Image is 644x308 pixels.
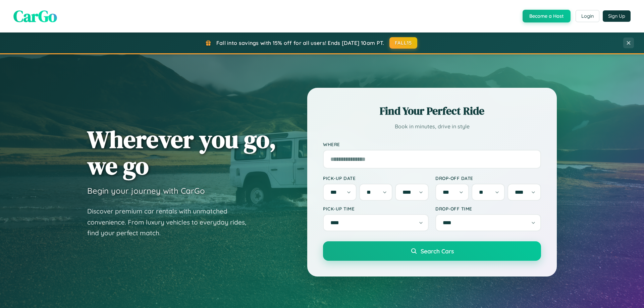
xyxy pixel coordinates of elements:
h3: Begin your journey with CarGo [87,186,205,196]
span: Fall into savings with 15% off for all users! Ends [DATE] 10am PT. [216,40,384,46]
p: Discover premium car rentals with unmatched convenience. From luxury vehicles to everyday rides, ... [87,206,255,239]
label: Pick-up Date [323,175,429,181]
p: Book in minutes, drive in style [323,122,541,131]
h1: Wherever you go, we go [87,126,276,179]
h2: Find Your Perfect Ride [323,104,541,118]
span: CarGo [13,5,57,27]
label: Where [323,141,541,147]
span: Search Cars [421,247,454,255]
label: Drop-off Date [435,175,541,181]
button: Search Cars [323,241,541,261]
button: Become a Host [523,10,571,22]
button: Login [576,10,599,22]
label: Drop-off Time [435,206,541,211]
button: Sign Up [603,10,631,22]
button: FALL15 [389,37,418,49]
label: Pick-up Time [323,206,429,211]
